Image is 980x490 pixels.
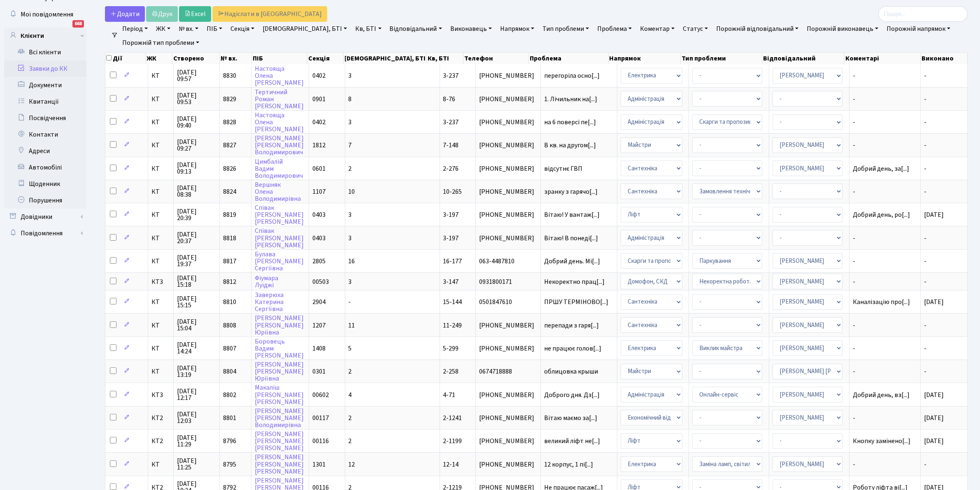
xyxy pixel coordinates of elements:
span: Кнопку замінено[...] [853,437,910,446]
a: Додати [105,6,145,22]
a: [PERSON_NAME][PERSON_NAME]Юріївна [255,360,304,383]
span: 8828 [223,118,236,127]
span: 2-276 [443,164,459,173]
a: ТертичнийРоман[PERSON_NAME] [255,88,304,111]
span: 8824 [223,187,236,196]
span: 8827 [223,141,236,150]
span: [DATE] 09:53 [177,92,216,105]
span: 8812 [223,277,236,286]
span: 16 [349,257,355,266]
span: - [924,367,926,376]
a: Порожній відповідальний [713,22,802,36]
span: [PHONE_NUMBER] [479,235,537,242]
span: 4-71 [443,390,456,399]
a: Документи [4,77,86,93]
span: - [924,118,926,127]
span: [DATE] 13:19 [177,365,216,378]
a: [PERSON_NAME][PERSON_NAME]Володимирівна [255,406,304,430]
span: - [924,460,926,469]
a: НастоящаОлена[PERSON_NAME] [255,64,304,87]
a: ЦимбалійВадимВолодимирович [255,157,303,180]
span: 8808 [223,321,236,330]
span: - [853,415,917,421]
th: Коментарі [845,53,921,64]
div: 668 [72,20,84,28]
span: КТ2 [151,415,170,421]
span: КТ [151,142,170,149]
th: Напрямок [609,53,681,64]
span: [DATE] 11:25 [177,457,216,471]
span: [DATE] 12:17 [177,388,216,401]
span: [DATE] 14:24 [177,341,216,355]
span: 12-14 [443,460,459,469]
a: Коментар [637,22,678,36]
span: [DATE] 15:15 [177,295,216,309]
span: [PHONE_NUMBER] [479,188,537,195]
span: [DATE] 09:57 [177,69,216,82]
span: КТ [151,235,170,242]
a: Секція [227,22,258,36]
span: 10-265 [443,187,462,196]
a: Кв, БТІ [352,22,384,36]
span: 3-197 [443,234,459,243]
span: КТ [151,165,170,172]
span: [DATE] 20:39 [177,208,216,221]
th: Телефон [463,53,529,64]
a: Макаліш[PERSON_NAME][PERSON_NAME] [255,383,304,406]
span: [DATE] 11:29 [177,434,216,448]
a: Адреси [4,143,86,159]
span: КТ2 [151,438,170,444]
a: Клієнти [4,28,86,44]
a: № вх. [175,22,202,36]
span: 0403 [312,210,326,219]
a: НастоящаОлена[PERSON_NAME] [255,111,304,134]
a: Статус [680,22,711,36]
span: [PHONE_NUMBER] [479,345,537,352]
span: [DATE] 12:03 [177,411,216,424]
a: Повідомлення [4,225,86,242]
span: 3-237 [443,118,459,127]
a: Порожній тип проблеми [119,36,203,50]
span: 0501847610 [479,299,537,305]
a: Напрямок [497,22,538,36]
span: - [853,258,917,265]
span: 8795 [223,460,236,469]
span: 00602 [312,390,329,399]
span: Добрий день, вз[...] [853,390,910,399]
span: - [853,368,917,375]
span: 2805 [312,257,326,266]
span: 8817 [223,257,236,266]
span: 3 [349,71,352,80]
span: КТ [151,345,170,352]
span: 3-237 [443,71,459,80]
span: [PHONE_NUMBER] [479,392,537,398]
a: ЗаверюхаКатеринаСергіївна [255,290,284,314]
span: - [853,461,917,468]
span: 8807 [223,344,236,353]
span: КТ [151,119,170,125]
span: 1. Лічильник на[...] [544,95,597,104]
span: - [924,257,926,266]
span: 4 [349,390,352,399]
a: [PERSON_NAME][PERSON_NAME]Юріївна [255,314,304,337]
span: 1207 [312,321,326,330]
span: - [853,235,917,242]
span: 2 [349,437,352,446]
a: Проблема [594,22,635,36]
span: 0901 [312,95,326,104]
span: 1408 [312,344,326,353]
span: 8804 [223,367,236,376]
span: 0301 [312,367,326,376]
a: Співак[PERSON_NAME][PERSON_NAME] [255,227,304,250]
span: - [924,164,926,173]
span: [PHONE_NUMBER] [479,415,537,421]
span: Вітаю! У вантаж[...] [544,210,600,219]
a: [PERSON_NAME][PERSON_NAME][PERSON_NAME] [255,430,304,453]
a: Квитанції [4,93,86,110]
span: 8830 [223,71,236,80]
span: ПРШУ ТЕРМІНОВО[...] [544,297,608,307]
span: - [853,279,917,285]
span: [PHONE_NUMBER] [479,322,537,329]
span: Вітаю! В понеді[...] [544,234,598,243]
a: [PERSON_NAME][PERSON_NAME][PERSON_NAME] [255,453,304,476]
